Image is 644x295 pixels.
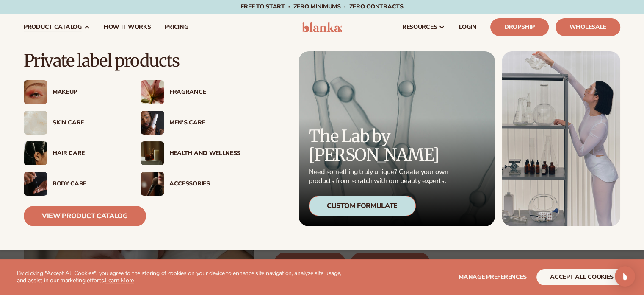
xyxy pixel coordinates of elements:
div: Accessories [169,180,240,188]
div: Body Care [53,180,124,188]
a: Candles and incense on table. Health And Wellness [141,141,240,165]
img: logo [302,22,342,32]
div: Hair Care [53,150,124,157]
a: Female hair pulled back with clips. Hair Care [24,141,124,165]
img: Candles and incense on table. [141,141,164,165]
div: Makeup [53,89,124,96]
p: Private label products [24,51,240,70]
a: Learn More [105,276,134,284]
span: resources [402,24,437,31]
a: View Product Catalog [24,206,146,226]
img: Pink blooming flower. [141,80,164,104]
a: LOGIN [452,14,484,41]
a: Female with makeup brush. Accessories [141,172,240,196]
div: Skin Care [53,119,124,126]
a: Male holding moisturizer bottle. Men’s Care [141,111,240,135]
img: Female in lab with equipment. [502,51,620,226]
a: Dropship [490,18,549,36]
a: pricing [158,14,195,41]
button: accept all cookies [536,269,627,285]
span: How It Works [104,24,151,31]
span: Manage preferences [459,273,527,281]
a: Pink blooming flower. Fragrance [141,80,240,104]
div: Men’s Care [169,119,240,126]
img: Male holding moisturizer bottle. [141,111,164,135]
img: Female hair pulled back with clips. [24,141,47,165]
a: Microscopic product formula. The Lab by [PERSON_NAME] Need something truly unique? Create your ow... [299,51,495,226]
a: Female with glitter eye makeup. Makeup [24,80,124,104]
img: Cream moisturizer swatch. [24,111,47,135]
div: Custom Formulate [309,196,416,216]
img: Female with glitter eye makeup. [24,80,47,104]
a: Wholesale [556,18,620,36]
span: Free to start · ZERO minimums · ZERO contracts [240,3,403,11]
span: LOGIN [459,24,477,31]
p: By clicking "Accept All Cookies", you agree to the storing of cookies on your device to enhance s... [17,270,351,284]
span: pricing [164,24,188,31]
a: Male hand applying moisturizer. Body Care [24,172,124,196]
a: How It Works [97,14,158,41]
div: Fragrance [169,89,240,96]
span: product catalog [24,24,82,31]
p: The Lab by [PERSON_NAME] [309,127,451,164]
div: Health And Wellness [169,150,240,157]
a: product catalog [17,14,97,41]
a: Cream moisturizer swatch. Skin Care [24,111,124,135]
div: Open Intercom Messenger [615,266,635,287]
a: resources [395,14,452,41]
img: Female with makeup brush. [141,172,164,196]
p: Need something truly unique? Create your own products from scratch with our beauty experts. [309,168,451,185]
img: Male hand applying moisturizer. [24,172,47,196]
button: Manage preferences [459,269,527,285]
